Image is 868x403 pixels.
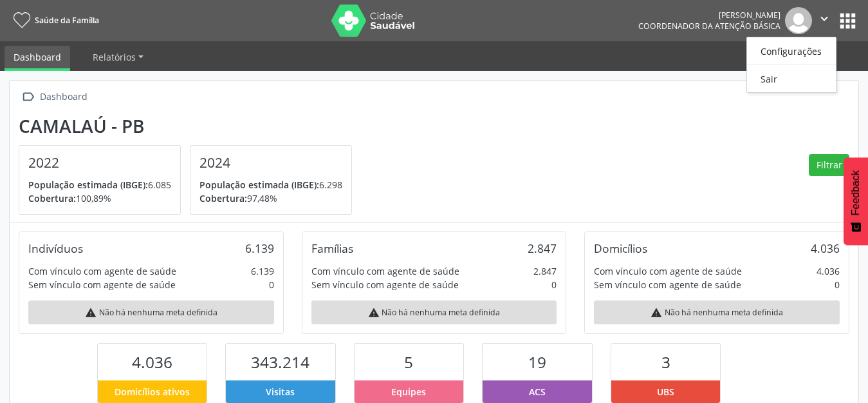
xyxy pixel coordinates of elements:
[594,300,840,324] div: Não há nenhuma meta definida
[638,10,780,21] div: [PERSON_NAME]
[528,351,546,373] span: 19
[245,241,274,255] div: 6.139
[311,264,459,278] div: Com vínculo com agente de saúde
[533,264,557,278] div: 2.847
[84,46,152,68] a: Relatórios
[594,278,741,291] div: Sem vínculo com agente de saúde
[746,37,836,93] ul: 
[28,278,176,291] div: Sem vínculo com agente de saúde
[812,7,836,34] button: 
[835,278,840,291] div: 0
[266,385,295,398] span: Visitas
[35,15,99,26] span: Saúde da Família
[391,385,426,398] span: Equipes
[785,7,812,34] img: img
[28,264,176,278] div: Com vínculo com agente de saúde
[28,178,171,192] p: 6.085
[811,241,840,255] div: 4.036
[850,170,862,215] span: Feedback
[594,264,742,278] div: Com vínculo com agente de saúde
[199,178,342,192] p: 6.298
[311,278,459,291] div: Sem vínculo com agente de saúde
[199,155,342,171] h4: 2024
[37,88,89,106] div: Dashboard
[657,385,674,398] span: UBS
[19,88,37,106] i: 
[5,46,70,71] a: Dashboard
[817,264,840,278] div: 4.036
[594,241,647,255] div: Domicílios
[132,351,172,373] span: 4.036
[844,157,868,245] button: Feedback - Mostrar pesquisa
[28,155,171,171] h4: 2022
[269,278,274,291] div: 0
[251,264,274,278] div: 6.139
[28,192,76,204] span: Cobertura:
[199,192,247,204] span: Cobertura:
[28,241,83,255] div: Indivíduos
[199,192,342,205] p: 97,48%
[528,241,557,255] div: 2.847
[311,241,353,255] div: Famílias
[368,307,380,319] i: warning
[28,300,274,324] div: Não há nenhuma meta definida
[404,351,413,373] span: 5
[747,42,836,60] a: Configurações
[311,300,557,324] div: Não há nenhuma meta definida
[836,10,859,32] button: apps
[19,88,89,106] a:  Dashboard
[817,12,831,26] i: 
[9,10,99,31] a: Saúde da Família
[93,51,136,63] span: Relatórios
[747,70,836,88] a: Sair
[651,307,662,319] i: warning
[199,179,319,191] span: População estimada (IBGE):
[85,307,97,319] i: warning
[638,21,780,32] span: Coordenador da Atenção Básica
[28,192,171,205] p: 100,89%
[551,278,557,291] div: 0
[28,179,148,191] span: População estimada (IBGE):
[251,351,309,373] span: 343.214
[19,115,361,137] div: Camalaú - PB
[661,351,670,373] span: 3
[809,154,849,176] button: Filtrar
[115,385,190,398] span: Domicílios ativos
[529,385,546,398] span: ACS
